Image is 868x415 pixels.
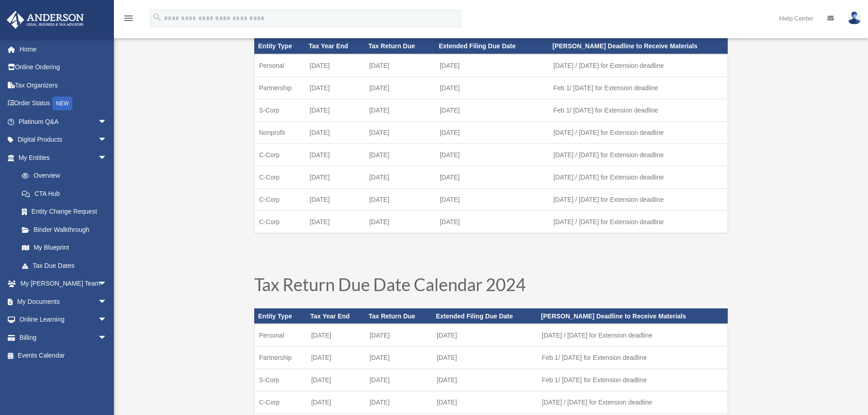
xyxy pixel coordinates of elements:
[365,188,435,210] td: [DATE]
[13,167,121,185] a: Overview
[123,16,134,24] a: menu
[254,38,305,54] th: Entity Type
[365,324,432,347] td: [DATE]
[365,210,435,233] td: [DATE]
[254,54,305,77] td: Personal
[6,149,121,167] a: My Entitiesarrow_drop_down
[254,276,728,297] h1: Tax Return Due Date Calendar 2024
[537,308,728,324] th: [PERSON_NAME] Deadline to Receive Materials
[254,210,305,233] td: C-Corp
[847,11,861,25] img: User Pic
[254,324,307,347] td: Personal
[13,220,121,239] a: Binder Walkthrough
[98,131,116,149] span: arrow_drop_down
[537,347,728,369] td: Feb 1/ [DATE] for Extension deadline
[305,99,365,121] td: [DATE]
[152,12,162,22] i: search
[365,77,435,99] td: [DATE]
[305,166,365,188] td: [DATE]
[98,275,116,293] span: arrow_drop_down
[537,391,728,414] td: [DATE] / [DATE] for Extension deadline
[549,188,728,210] td: [DATE] / [DATE] for Extension deadline
[435,143,549,166] td: [DATE]
[254,166,305,188] td: C-Corp
[254,391,307,414] td: C-Corp
[305,54,365,77] td: [DATE]
[305,210,365,233] td: [DATE]
[365,308,432,324] th: Tax Return Due
[6,76,121,94] a: Tax Organizers
[435,188,549,210] td: [DATE]
[254,188,305,210] td: C-Corp
[432,308,538,324] th: Extended Filing Due Date
[254,77,305,99] td: Partnership
[6,113,121,131] a: Platinum Q&Aarrow_drop_down
[365,347,432,369] td: [DATE]
[4,11,87,29] img: Anderson Advisors Platinum Portal
[6,311,121,329] a: Online Learningarrow_drop_down
[365,121,435,143] td: [DATE]
[13,184,121,203] a: CTA Hub
[305,143,365,166] td: [DATE]
[549,143,728,166] td: [DATE] / [DATE] for Extension deadline
[6,347,121,365] a: Events Calendar
[6,131,121,149] a: Digital Productsarrow_drop_down
[98,113,116,131] span: arrow_drop_down
[307,369,365,391] td: [DATE]
[435,166,549,188] td: [DATE]
[435,121,549,143] td: [DATE]
[307,391,365,414] td: [DATE]
[435,54,549,77] td: [DATE]
[307,324,365,347] td: [DATE]
[432,324,538,347] td: [DATE]
[307,347,365,369] td: [DATE]
[549,210,728,233] td: [DATE] / [DATE] for Extension deadline
[305,121,365,143] td: [DATE]
[305,188,365,210] td: [DATE]
[98,328,116,347] span: arrow_drop_down
[432,347,538,369] td: [DATE]
[6,328,121,347] a: Billingarrow_drop_down
[432,369,538,391] td: [DATE]
[549,77,728,99] td: Feb 1/ [DATE] for Extension deadline
[549,38,728,54] th: [PERSON_NAME] Deadline to Receive Materials
[435,38,549,54] th: Extended Filing Due Date
[254,121,305,143] td: Nonprofit
[365,143,435,166] td: [DATE]
[365,369,432,391] td: [DATE]
[123,13,134,24] i: menu
[435,77,549,99] td: [DATE]
[13,203,121,221] a: Entity Change Request
[305,38,365,54] th: Tax Year End
[365,54,435,77] td: [DATE]
[254,369,307,391] td: S-Corp
[98,149,116,167] span: arrow_drop_down
[537,324,728,347] td: [DATE] / [DATE] for Extension deadline
[6,58,121,77] a: Online Ordering
[254,347,307,369] td: Partnership
[432,391,538,414] td: [DATE]
[254,308,307,324] th: Entity Type
[537,369,728,391] td: Feb 1/ [DATE] for Extension deadline
[305,77,365,99] td: [DATE]
[254,143,305,166] td: C-Corp
[549,54,728,77] td: [DATE] / [DATE] for Extension deadline
[13,256,116,275] a: Tax Due Dates
[307,308,365,324] th: Tax Year End
[52,97,72,110] div: NEW
[6,40,121,58] a: Home
[98,311,116,329] span: arrow_drop_down
[435,99,549,121] td: [DATE]
[365,166,435,188] td: [DATE]
[6,94,121,113] a: Order StatusNEW
[98,292,116,311] span: arrow_drop_down
[365,38,435,54] th: Tax Return Due
[365,391,432,414] td: [DATE]
[549,166,728,188] td: [DATE] / [DATE] for Extension deadline
[365,99,435,121] td: [DATE]
[549,99,728,121] td: Feb 1/ [DATE] for Extension deadline
[6,292,121,311] a: My Documentsarrow_drop_down
[549,121,728,143] td: [DATE] / [DATE] for Extension deadline
[13,239,121,257] a: My Blueprint
[254,99,305,121] td: S-Corp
